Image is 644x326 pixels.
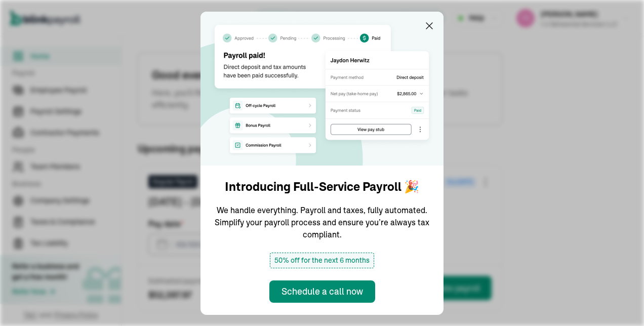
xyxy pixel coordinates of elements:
[270,253,374,268] span: 50% off for the next 6 months
[200,12,444,166] img: announcement
[281,284,363,298] div: Schedule a call now
[269,280,375,303] button: Schedule a call now
[225,178,419,196] h1: Introducing Full-Service Payroll 🎉
[213,204,431,240] p: We handle everything. Payroll and taxes, fully automated. Simplify your payroll process and ensur...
